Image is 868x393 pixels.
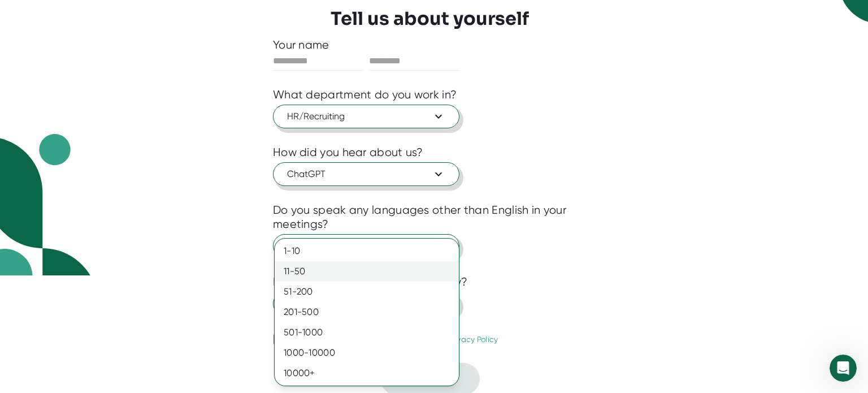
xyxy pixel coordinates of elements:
div: 51-200 [275,282,459,302]
div: 201-500 [275,302,459,322]
div: 1000-10000 [275,343,459,363]
div: 10000+ [275,363,459,383]
div: 11-50 [275,261,459,282]
div: 1-10 [275,241,459,261]
iframe: Intercom live chat [830,355,857,382]
div: 501-1000 [275,322,459,343]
